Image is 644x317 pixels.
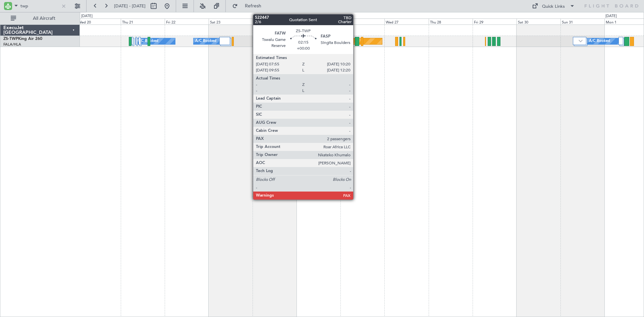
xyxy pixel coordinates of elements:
[121,18,165,24] div: Thu 21
[20,1,59,11] input: A/C (Reg. or Type)
[560,18,604,24] div: Sun 31
[17,16,71,21] span: All Aircraft
[81,13,93,19] div: [DATE]
[209,18,253,24] div: Sat 23
[297,18,340,24] div: Mon 25
[195,36,216,46] div: A/C Booked
[529,1,578,11] button: Quick Links
[473,18,517,24] div: Fri 29
[229,1,269,11] button: Refresh
[114,3,146,9] span: [DATE] - [DATE]
[3,42,21,47] a: FALA/HLA
[384,18,428,24] div: Wed 27
[3,37,18,41] span: ZS-TWP
[517,18,560,24] div: Sat 30
[313,36,353,46] div: Planned Maint Lanseria
[579,40,583,42] img: arrow-gray.svg
[239,4,267,8] span: Refresh
[542,3,565,10] div: Quick Links
[165,18,209,24] div: Fri 22
[429,18,473,24] div: Thu 28
[605,13,617,19] div: [DATE]
[77,18,121,24] div: Wed 20
[589,36,610,46] div: A/C Booked
[340,18,384,24] div: Tue 26
[253,18,297,24] div: Sun 24
[3,37,42,41] a: ZS-TWPKing Air 260
[7,13,73,24] button: All Aircraft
